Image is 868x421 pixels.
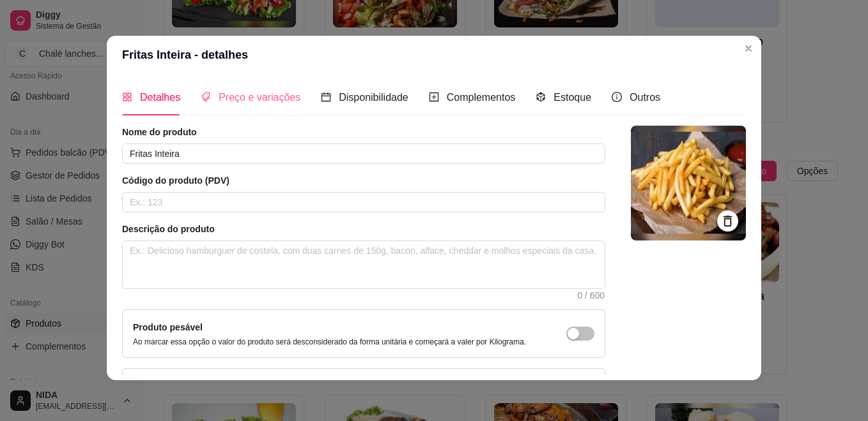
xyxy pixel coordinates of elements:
span: Disponibilidade [339,92,408,103]
span: Complementos [447,92,516,103]
span: Outros [630,92,660,103]
span: Preço e variações [219,92,300,103]
p: Ao marcar essa opção o valor do produto será desconsiderado da forma unitária e começará a valer ... [133,337,526,347]
article: Descrição do produto [122,223,605,235]
img: logo da loja [631,126,746,240]
button: Close [738,38,759,59]
input: Ex.: 123 [122,192,605,212]
span: appstore [122,92,132,102]
label: Produto pesável [133,322,203,332]
span: Estoque [554,92,591,103]
span: plus-square [429,92,439,102]
input: Ex.: Hamburguer de costela [122,144,605,164]
span: calendar [321,92,331,102]
span: tags [201,92,211,102]
article: Nome do produto [122,126,605,138]
article: Código do produto (PDV) [122,174,605,187]
header: Fritas Inteira - detalhes [107,36,761,74]
span: code-sandbox [536,92,546,102]
span: info-circle [612,92,622,102]
span: Detalhes [140,92,180,103]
